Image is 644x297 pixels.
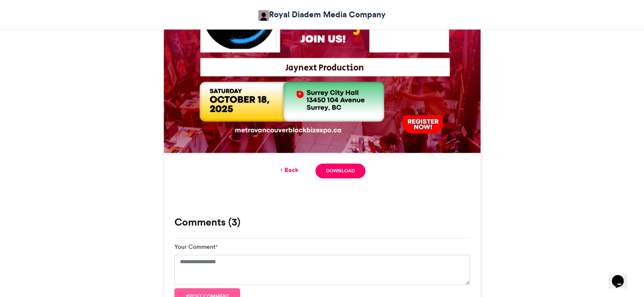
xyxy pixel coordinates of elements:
[174,217,470,227] h3: Comments (3)
[279,166,299,174] a: Back
[174,243,218,251] label: Your Comment
[258,8,386,21] a: Royal Diadem Media Company
[315,163,365,178] a: Download
[608,263,636,289] iframe: chat widget
[258,10,269,21] img: Sunday Adebakin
